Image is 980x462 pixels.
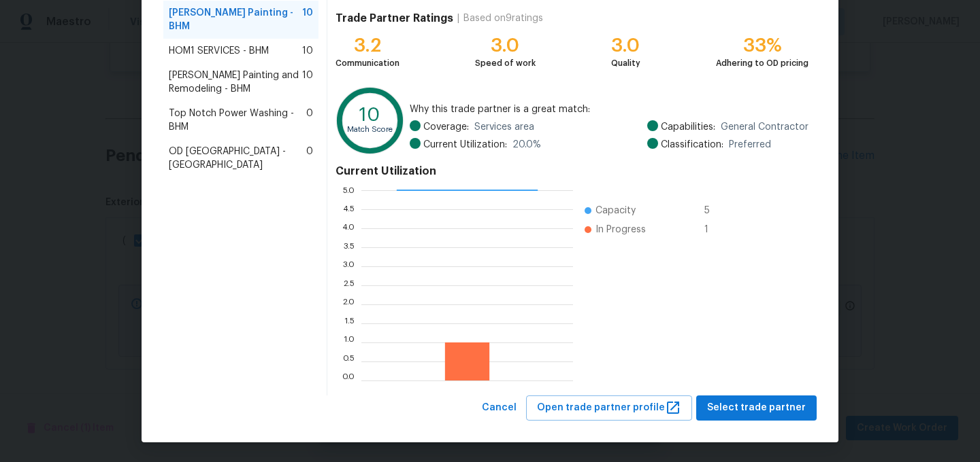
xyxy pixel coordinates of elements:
[475,39,536,52] div: 3.0
[336,164,808,178] h4: Current Utilization
[476,395,522,421] button: Cancel
[336,39,399,52] div: 3.2
[475,56,536,70] div: Speed of work
[704,223,726,236] span: 1
[343,243,355,251] text: 3.5
[410,103,808,116] span: Why this trade partner is a great match:
[661,120,715,134] span: Capabilities:
[169,107,306,134] span: Top Notch Power Washing - BHM
[537,399,681,416] span: Open trade partner profile
[347,126,393,133] text: Match Score
[306,145,313,172] span: 0
[359,105,380,124] text: 10
[716,56,808,70] div: Adhering to OD pricing
[342,224,355,232] text: 4.0
[463,12,543,25] div: Based on 9 ratings
[512,138,541,152] span: 20.0 %
[707,399,806,416] span: Select trade partner
[342,300,355,308] text: 2.0
[721,120,808,134] span: General Contractor
[169,6,302,33] span: [PERSON_NAME] Painting - BHM
[336,12,453,25] h4: Trade Partner Ratings
[342,205,355,213] text: 4.5
[696,395,817,421] button: Select trade partner
[595,223,646,236] span: In Progress
[302,6,313,33] span: 10
[611,56,640,70] div: Quality
[169,44,269,58] span: HOM1 SERVICES - BHM
[302,69,313,96] span: 10
[716,39,808,52] div: 33%
[342,262,355,270] text: 3.0
[306,107,313,134] span: 0
[611,39,640,52] div: 3.0
[474,120,534,134] span: Services area
[342,376,355,385] text: 0.0
[344,338,355,346] text: 1.0
[661,138,723,152] span: Classification:
[526,395,692,421] button: Open trade partner profile
[169,69,302,96] span: [PERSON_NAME] Painting and Remodeling - BHM
[482,399,517,416] span: Cancel
[344,319,355,327] text: 1.5
[342,186,355,194] text: 5.0
[302,44,313,58] span: 10
[343,281,355,289] text: 2.5
[729,138,771,152] span: Preferred
[342,357,355,366] text: 0.5
[169,145,306,172] span: OD [GEOGRAPHIC_DATA] - [GEOGRAPHIC_DATA]
[423,138,507,152] span: Current Utilization:
[595,204,636,217] span: Capacity
[336,56,399,70] div: Communication
[704,204,726,217] span: 5
[423,120,469,134] span: Coverage:
[453,12,463,25] div: |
